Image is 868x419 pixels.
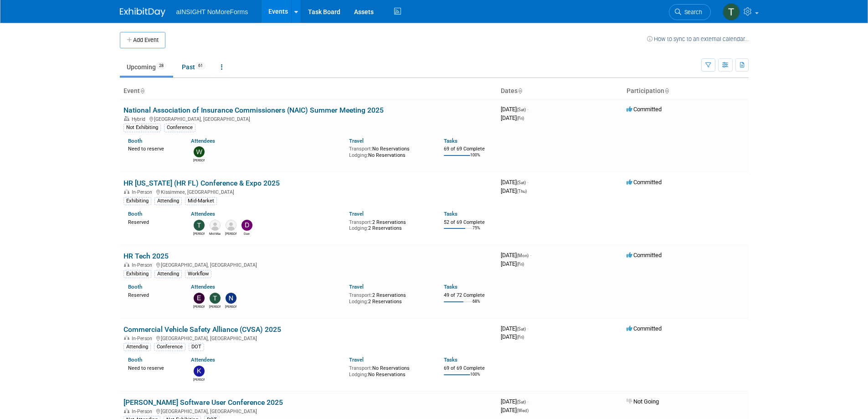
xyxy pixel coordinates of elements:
[501,187,527,194] span: [DATE]
[123,106,384,114] a: National Association of Insurance Commissioners (NAIC) Summer Meeting 2025
[128,284,142,290] a: Booth
[444,284,457,290] a: Tasks
[226,293,236,304] img: Nichole Brown
[154,343,185,351] div: Conference
[501,106,529,113] span: [DATE]
[444,219,493,226] div: 52 of 69 Complete
[444,357,457,363] a: Tasks
[123,124,161,132] div: Not Exhibiting
[226,220,236,231] img: Ralph Inzana
[518,87,522,94] a: Sort by Start Date
[497,83,623,99] th: Dates
[194,366,205,377] img: Kate Silvas
[241,220,252,231] img: Dae Kim
[349,357,364,363] a: Travel
[444,211,457,217] a: Tasks
[128,357,142,363] a: Booth
[470,153,480,165] td: 100%
[627,252,662,259] span: Committed
[185,270,211,278] div: Workflow
[501,179,529,186] span: [DATE]
[164,124,195,132] div: Conference
[120,32,165,48] button: Add Event
[132,116,148,122] span: Hybrid
[225,231,236,236] div: Ralph Inzana
[154,270,182,278] div: Attending
[195,62,205,69] span: 61
[444,365,493,372] div: 69 of 69 Complete
[132,336,155,341] span: In-Person
[123,197,151,205] div: Exhibiting
[123,398,283,407] a: [PERSON_NAME] Software User Conference 2025
[175,58,212,76] a: Past61
[349,284,364,290] a: Travel
[623,83,749,99] th: Participation
[349,217,430,232] div: 2 Reservations 2 Reservations
[124,116,129,121] img: Hybrid Event
[193,157,205,163] div: Wilma Orozco
[123,115,493,122] div: [GEOGRAPHIC_DATA], [GEOGRAPHIC_DATA]
[124,336,129,340] img: In-Person Event
[156,62,166,69] span: 28
[517,335,524,340] span: (Fri)
[473,299,480,311] td: 68%
[444,146,493,152] div: 69 of 69 Complete
[124,262,129,267] img: In-Person Event
[501,398,529,405] span: [DATE]
[124,189,129,194] img: In-Person Event
[349,290,430,305] div: 2 Reservations 2 Reservations
[185,197,217,205] div: Mid-Market
[517,326,526,331] span: (Sat)
[123,179,280,187] a: HR [US_STATE] (HR FL) Conference & Expo 2025
[627,179,662,186] span: Committed
[349,292,372,298] span: Transport:
[209,231,221,236] div: Mid-Market
[349,299,368,305] span: Lodging:
[123,261,493,268] div: [GEOGRAPHIC_DATA], [GEOGRAPHIC_DATA]
[123,252,169,260] a: HR Tech 2025
[189,343,204,351] div: DOT
[527,106,529,113] span: -
[241,231,252,236] div: Dae Kim
[124,409,129,413] img: In-Person Event
[349,365,372,371] span: Transport:
[193,304,205,309] div: Eric Guimond
[470,372,480,384] td: 100%
[191,211,215,217] a: Attendees
[349,363,430,378] div: No Reservations No Reservations
[191,357,215,363] a: Attendees
[627,398,659,405] span: Not Going
[349,219,372,225] span: Transport:
[140,87,144,94] a: Sort by Event Name
[473,226,480,238] td: 75%
[123,188,493,195] div: Kissimmee, [GEOGRAPHIC_DATA]
[209,304,221,309] div: Teresa Papanicolaou
[132,262,155,268] span: In-Person
[517,262,524,267] span: (Fri)
[517,107,526,112] span: (Sat)
[123,325,281,334] a: Commercial Vehicle Safety Alliance (CVSA) 2025
[123,407,493,414] div: [GEOGRAPHIC_DATA], [GEOGRAPHIC_DATA]
[194,293,205,304] img: Eric Guimond
[128,144,178,152] div: Need to reserve
[517,253,529,258] span: (Mon)
[527,398,529,405] span: -
[669,4,711,20] a: Search
[501,114,524,121] span: [DATE]
[132,409,155,414] span: In-Person
[647,36,749,42] a: How to sync to an external calendar...
[527,325,529,332] span: -
[349,372,368,378] span: Lodging:
[517,189,527,194] span: (Thu)
[517,399,526,404] span: (Sat)
[349,138,364,144] a: Travel
[664,87,669,94] a: Sort by Participation Type
[349,152,368,158] span: Lodging:
[501,407,529,414] span: [DATE]
[349,211,364,217] a: Travel
[154,197,182,205] div: Attending
[194,146,205,157] img: Wilma Orozco
[349,146,372,152] span: Transport:
[123,343,151,351] div: Attending
[176,8,248,16] span: aINSIGHT NoMoreForms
